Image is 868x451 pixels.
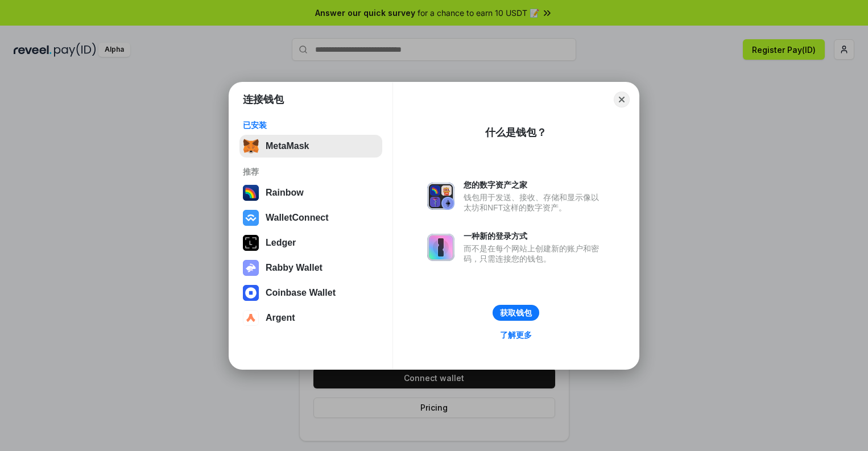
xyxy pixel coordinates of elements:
button: Rabby Wallet [239,256,382,279]
h1: 连接钱包 [243,93,284,106]
div: Ledger [266,238,296,248]
img: svg+xml,%3Csvg%20xmlns%3D%22http%3A%2F%2Fwww.w3.org%2F2000%2Fsvg%22%20fill%3D%22none%22%20viewBox... [427,234,454,261]
div: Argent [266,313,295,323]
div: Rainbow [266,188,304,198]
img: svg+xml,%3Csvg%20fill%3D%22none%22%20height%3D%2233%22%20viewBox%3D%220%200%2035%2033%22%20width%... [243,138,259,154]
div: 推荐 [243,167,379,177]
div: 已安装 [243,120,379,130]
div: 什么是钱包？ [485,126,547,139]
button: WalletConnect [239,206,382,229]
img: svg+xml,%3Csvg%20width%3D%2228%22%20height%3D%2228%22%20viewBox%3D%220%200%2028%2028%22%20fill%3D... [243,285,259,301]
button: Ledger [239,231,382,254]
div: 了解更多 [500,330,532,340]
div: 获取钱包 [500,308,532,318]
div: 而不是在每个网站上创建新的账户和密码，只需连接您的钱包。 [464,243,605,264]
div: Rabby Wallet [266,263,323,273]
button: MetaMask [239,135,382,158]
button: 获取钱包 [493,305,539,321]
div: WalletConnect [266,213,329,223]
img: svg+xml,%3Csvg%20xmlns%3D%22http%3A%2F%2Fwww.w3.org%2F2000%2Fsvg%22%20fill%3D%22none%22%20viewBox... [243,260,259,276]
button: Coinbase Wallet [239,282,382,304]
div: 钱包用于发送、接收、存储和显示像以太坊和NFT这样的数字资产。 [464,192,605,213]
img: svg+xml,%3Csvg%20xmlns%3D%22http%3A%2F%2Fwww.w3.org%2F2000%2Fsvg%22%20fill%3D%22none%22%20viewBox... [427,183,454,210]
button: Rainbow [239,181,382,204]
div: MetaMask [266,141,309,151]
button: Argent [239,307,382,329]
img: svg+xml,%3Csvg%20xmlns%3D%22http%3A%2F%2Fwww.w3.org%2F2000%2Fsvg%22%20width%3D%2228%22%20height%3... [243,235,259,251]
a: 了解更多 [493,328,539,342]
div: 一种新的登录方式 [464,231,605,241]
img: svg+xml,%3Csvg%20width%3D%2228%22%20height%3D%2228%22%20viewBox%3D%220%200%2028%2028%22%20fill%3D... [243,310,259,326]
img: svg+xml,%3Csvg%20width%3D%22120%22%20height%3D%22120%22%20viewBox%3D%220%200%20120%20120%22%20fil... [243,185,259,201]
div: Coinbase Wallet [266,288,336,298]
button: Close [614,92,630,107]
div: 您的数字资产之家 [464,180,605,190]
img: svg+xml,%3Csvg%20width%3D%2228%22%20height%3D%2228%22%20viewBox%3D%220%200%2028%2028%22%20fill%3D... [243,210,259,226]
